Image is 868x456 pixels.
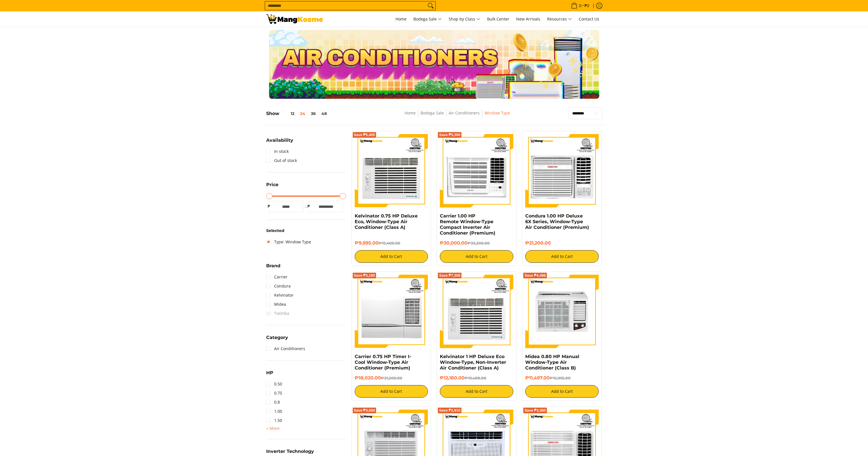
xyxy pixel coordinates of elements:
[319,111,330,116] button: 48
[266,371,273,375] span: HP
[440,385,513,398] button: Add to Cart
[266,272,288,282] a: Carrier
[465,376,486,380] del: ₱19,488.00
[354,133,375,137] span: Save ₱5,405
[266,389,282,398] a: 0.75
[393,11,409,27] a: Home
[439,274,460,277] span: Save ₱7,308
[439,409,460,412] span: Save ₱2,910
[266,264,280,272] summary: Open
[355,375,428,381] h6: ₱18,020.00
[525,385,599,398] button: Add to Cart
[355,240,428,246] h6: ₱9,995.00
[266,14,323,24] img: Bodega Sale Aircon l Mang Kosme: Home Appliances Warehouse Sale Window Type
[266,407,282,416] a: 1.00
[266,138,293,147] summary: Open
[440,250,513,263] button: Add to Cart
[524,409,546,412] span: Save ₱3,360
[266,237,311,247] a: Type: Window Type
[355,213,418,230] a: Kelvinator 0.75 HP Deluxe Eco, Window-Type Air Conditioner (Class A)
[266,156,297,165] a: Out of stock
[266,204,272,209] span: ₱
[355,385,428,398] button: Add to Cart
[440,213,495,236] a: Carrier 1.00 HP Remote Window-Type Compact Inverter Air Conditioner (Premium)
[355,250,428,263] button: Add to Cart
[405,110,416,116] a: Home
[266,309,289,318] span: Toshiba
[329,11,602,27] nav: Main Menu
[366,110,549,122] nav: Breadcrumbs
[381,376,402,380] del: ₱21,200.00
[524,274,546,277] span: Save ₱4,498
[308,111,319,116] button: 36
[411,11,445,27] a: Bodega Sale
[266,147,289,156] a: In stock
[449,110,480,116] a: Air Conditioners
[487,16,509,22] span: Bulk Center
[266,398,280,407] a: 0.8
[525,240,599,246] h6: ₱21,200.00
[485,110,510,117] span: Window Type
[354,409,375,412] span: Save ₱3,000
[266,371,273,379] summary: Open
[579,16,599,22] span: Contact Us
[578,4,582,8] span: 0
[266,425,280,432] summary: Open
[266,291,294,300] a: Kelvinator
[266,182,278,187] span: Price
[266,379,282,389] a: 0.50
[547,16,572,23] span: Resources
[525,134,599,208] img: Condura 1.00 HP Deluxe 6X Series, Window-Type Air Conditioner (Premium)
[513,11,543,27] a: New Arrivals
[266,335,288,340] span: Category
[426,1,435,10] button: Search
[279,111,297,116] button: 12
[266,228,346,233] h6: Selected
[440,240,513,246] h6: ₱30,000.00
[266,182,278,191] summary: Open
[525,250,599,263] button: Add to Cart
[525,354,579,371] a: Midea 0.80 HP Manual Window-Type Air Conditioner (Class B)
[440,275,513,348] img: Kelvinator 1 HP Deluxe Eco Window-Type, Non-Inverter Air Conditioner (Class A)
[266,344,305,353] a: Air Conditioners
[449,16,480,23] span: Shop by Class
[584,4,590,8] span: ₱0
[525,275,599,348] img: Midea 0.80 HP Manual Window-Type Air Conditioner (Class B)
[467,241,490,245] del: ₱35,300.00
[525,375,599,381] h6: ₱11,497.00
[266,335,288,344] summary: Open
[266,300,286,309] a: Midea
[306,204,312,209] span: ₱
[354,274,375,277] span: Save ₱3,180
[266,138,293,143] span: Availability
[484,11,512,27] a: Bulk Center
[266,111,330,116] h5: Show
[440,354,506,371] a: Kelvinator 1 HP Deluxe Eco Window-Type, Non-Inverter Air Conditioner (Class A)
[297,111,308,116] button: 24
[355,275,428,348] img: Carrier 0.75 HP Timer I-Cool Window-Type Air Conditioner (Premium)
[576,11,602,27] a: Contact Us
[266,416,282,425] a: 1.50
[266,426,280,431] span: + More
[379,241,400,245] del: ₱15,400.00
[440,134,513,208] img: Carrier 1.00 HP Remote Window-Type Compact Inverter Air Conditioner (Premium)
[439,133,460,137] span: Save ₱5,300
[440,375,513,381] h6: ₱12,180.00
[266,264,280,268] span: Brand
[420,110,444,116] a: Bodega Sale
[516,16,540,22] span: New Arrivals
[569,3,591,9] span: •
[266,449,314,454] span: Inverter Technology
[395,16,407,22] span: Home
[550,376,571,380] del: ₱15,995.00
[446,11,483,27] a: Shop by Class
[355,354,411,371] a: Carrier 0.75 HP Timer I-Cool Window-Type Air Conditioner (Premium)
[266,282,291,291] a: Condura
[413,16,442,23] span: Bodega Sale
[544,11,575,27] a: Resources
[525,213,589,230] a: Condura 1.00 HP Deluxe 6X Series, Window-Type Air Conditioner (Premium)
[355,134,428,208] img: Kelvinator 0.75 HP Deluxe Eco, Window-Type Air Conditioner (Class A)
